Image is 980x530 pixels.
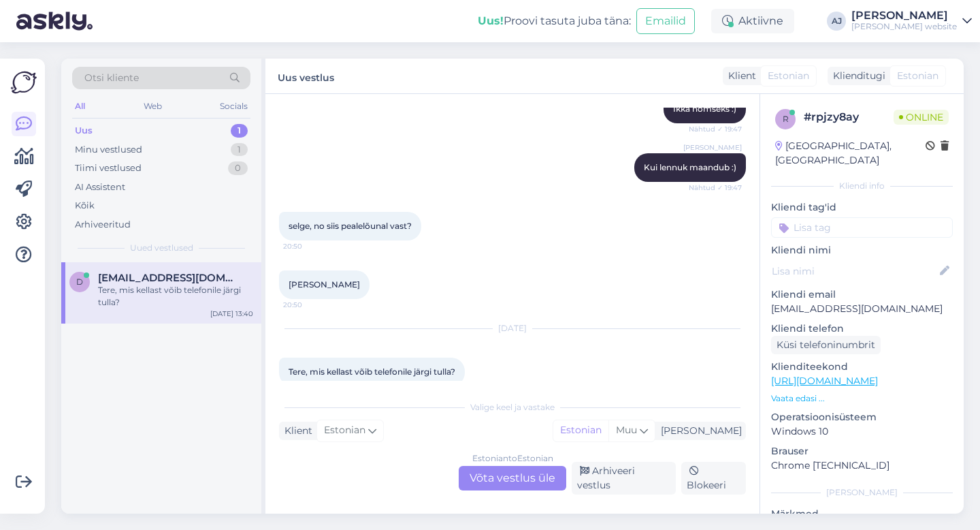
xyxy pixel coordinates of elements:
[289,367,455,377] span: Tere, mis kellast võib telefonile järgi tulla?
[572,462,676,495] div: Arhiveeri vestlus
[683,142,742,153] span: [PERSON_NAME]
[217,97,250,115] div: Socials
[673,104,736,114] span: Ikka homseks :)
[210,309,253,319] div: [DATE] 13:40
[771,360,953,374] p: Klienditeekond
[98,272,240,284] span: dagopiill@gmail.com
[771,217,953,238] input: Lisa tag
[783,114,789,124] span: r
[771,180,953,192] div: Kliendi info
[228,161,248,175] div: 0
[723,69,756,83] div: Klient
[894,110,949,125] span: Online
[851,10,957,21] div: [PERSON_NAME]
[75,161,142,175] div: Tiimi vestlused
[616,424,637,436] span: Muu
[711,9,794,33] div: Aktiivne
[75,124,93,138] div: Uus
[689,183,742,193] span: Nähtud ✓ 19:47
[768,69,809,83] span: Estonian
[689,124,742,134] span: Nähtud ✓ 19:47
[289,221,412,231] span: selge, no siis pealelõunal vast?
[231,143,248,157] div: 1
[804,109,894,125] div: # rpjzy8ay
[75,199,95,213] div: Kõik
[771,302,953,316] p: [EMAIL_ADDRESS][DOMAIN_NAME]
[771,336,881,354] div: Küsi telefoninumbrit
[771,200,953,215] p: Kliendi tag'id
[283,241,334,251] span: 20:50
[655,424,742,438] div: [PERSON_NAME]
[279,322,746,334] div: [DATE]
[478,14,504,27] b: Uus!
[771,486,953,499] div: [PERSON_NAME]
[72,97,88,115] div: All
[771,375,878,387] a: [URL][DOMAIN_NAME]
[130,242,193,254] span: Uued vestlused
[75,218,131,232] div: Arhiveeritud
[84,71,139,85] span: Otsi kliente
[478,13,631,29] div: Proovi tasuta juba täna:
[98,284,253,309] div: Tere, mis kellast võib telefonile järgi tulla?
[553,420,608,441] div: Estonian
[851,21,957,32] div: [PERSON_NAME] website
[771,322,953,336] p: Kliendi telefon
[76,277,83,287] span: d
[771,458,953,473] p: Chrome [TECHNICAL_ID]
[775,139,926,168] div: [GEOGRAPHIC_DATA], [GEOGRAPHIC_DATA]
[279,424,312,438] div: Klient
[772,264,937,279] input: Lisa nimi
[644,162,736,172] span: Kui lennuk maandub :)
[459,466,566,490] div: Võta vestlus üle
[283,300,334,310] span: 20:50
[231,124,248,138] div: 1
[771,410,953,424] p: Operatsioonisüsteem
[75,181,125,194] div: AI Assistent
[11,69,37,95] img: Askly Logo
[771,392,953,405] p: Vaata edasi ...
[771,444,953,458] p: Brauser
[771,287,953,302] p: Kliendi email
[771,507,953,521] p: Märkmed
[681,462,746,495] div: Blokeeri
[141,97,165,115] div: Web
[324,423,365,438] span: Estonian
[289,279,360,290] span: [PERSON_NAME]
[636,8,695,34] button: Emailid
[278,67,334,85] label: Uus vestlus
[897,69,938,83] span: Estonian
[851,10,972,32] a: [PERSON_NAME][PERSON_NAME] website
[828,69,885,83] div: Klienditugi
[827,12,846,31] div: AJ
[771,243,953,258] p: Kliendi nimi
[472,452,553,465] div: Estonian to Estonian
[75,143,142,157] div: Minu vestlused
[279,401,746,414] div: Valige keel ja vastake
[771,424,953,439] p: Windows 10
